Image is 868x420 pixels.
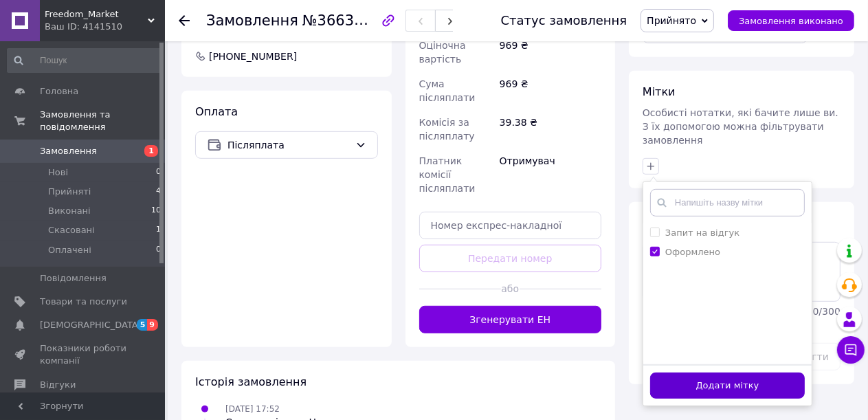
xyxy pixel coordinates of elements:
[48,205,91,217] span: Виконані
[225,404,280,414] span: [DATE] 17:52
[208,49,298,63] span: [PHONE_NUMBER]
[195,375,307,388] span: Історія замовлення
[501,14,627,27] div: Статус замовлення
[7,48,162,73] input: Пошук
[48,224,95,236] span: Скасовані
[137,319,148,331] span: 5
[40,296,127,308] span: Товари та послуги
[156,224,161,236] span: 1
[206,12,298,29] span: Замовлення
[40,342,127,367] span: Показники роботи компанії
[501,282,520,296] span: або
[647,15,696,26] span: Прийнято
[837,336,865,364] button: Чат з покупцем
[643,85,676,98] span: Мітки
[48,244,91,256] span: Оплачені
[665,247,720,257] label: Оформлено
[144,145,158,157] span: 1
[48,186,91,198] span: Прийняті
[419,78,476,103] span: Сума післяплати
[419,155,476,194] span: Платник комісії післяплати
[195,105,238,118] span: Оплата
[728,10,854,31] button: Замовлення виконано
[156,186,161,198] span: 4
[156,244,161,256] span: 0
[801,306,841,317] span: 300 / 300
[739,16,843,26] span: Замовлення виконано
[419,306,602,333] button: Згенерувати ЕН
[419,40,466,65] span: Оціночна вартість
[419,212,602,239] input: Номер експрес-накладної
[48,166,68,179] span: Нові
[156,166,161,179] span: 0
[151,205,161,217] span: 10
[40,145,97,157] span: Замовлення
[497,110,604,148] div: 39.38 ₴
[45,21,165,33] div: Ваш ID: 4141510
[227,137,350,153] span: Післяплата
[665,228,739,238] label: Запит на відгук
[40,272,107,285] span: Повідомлення
[147,319,158,331] span: 9
[40,109,165,133] span: Замовлення та повідомлення
[45,8,148,21] span: Freedom_Market
[643,107,838,146] span: Особисті нотатки, які бачите лише ви. З їх допомогою можна фільтрувати замовлення
[497,148,604,201] div: Отримувач
[40,379,76,391] span: Відгуки
[302,12,400,29] span: №366338970
[497,71,604,110] div: 969 ₴
[179,14,190,27] div: Повернутися назад
[650,373,805,399] button: Додати мітку
[419,117,475,142] span: Комісія за післяплату
[40,85,78,98] span: Головна
[40,319,142,331] span: [DEMOGRAPHIC_DATA]
[497,33,604,71] div: 969 ₴
[650,189,805,217] input: Напишіть назву мітки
